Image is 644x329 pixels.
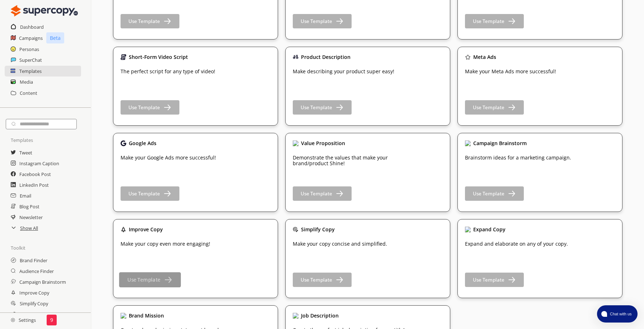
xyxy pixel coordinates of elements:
[19,33,43,43] a: Campaigns
[465,140,471,146] img: Close
[121,140,126,146] img: Close
[19,309,47,320] a: Expand Copy
[20,22,44,32] a: Dashboard
[119,272,181,287] button: Use Template
[19,44,39,55] a: Personas
[121,155,216,161] p: Make your Google Ads more successful!
[293,69,394,74] p: Make describing your product super easy!
[301,277,332,283] b: Use Template
[121,54,126,60] img: Close
[129,54,188,60] b: Short-Form Video Script
[128,104,160,111] b: Use Template
[465,227,471,232] img: Close
[129,140,156,147] b: Google Ads
[19,201,39,212] a: Blog Post
[121,241,210,247] p: Make your copy even more engaging!
[20,88,37,98] a: Content
[465,186,524,201] button: Use Template
[465,14,524,28] button: Use Template
[473,277,504,283] b: Use Template
[473,54,496,60] b: Meta Ads
[597,305,638,323] button: atlas-launcher
[301,54,351,60] b: Product Description
[293,14,352,28] button: Use Template
[19,66,42,77] a: Templates
[293,273,352,287] button: Use Template
[128,190,160,197] b: Use Template
[20,77,33,87] a: Media
[128,18,160,24] b: Use Template
[19,287,49,298] a: Improve Copy
[19,55,42,65] a: SuperChat
[19,212,43,223] a: Newsletter
[473,140,527,147] b: Campaign Brainstorm
[20,298,48,309] a: Simplify Copy
[121,69,215,74] p: The perfect script for any type of video!
[293,155,411,166] p: Demonstrate the values that make your brand/product Shine!
[46,32,64,43] p: Beta
[301,18,332,24] b: Use Template
[11,318,15,322] img: Close
[19,266,54,277] a: Audience Finder
[301,312,339,319] b: Job Description
[121,313,126,319] img: Close
[121,227,126,232] img: Close
[293,54,299,60] img: Close
[19,158,59,169] a: Instagram Caption
[293,186,352,201] button: Use Template
[465,241,568,247] p: Expand and elaborate on any of your copy.
[129,226,163,233] b: Improve Copy
[293,313,299,319] img: Close
[465,69,556,74] p: Make your Meta Ads more successful!
[129,312,164,319] b: Brand Mission
[473,226,506,233] b: Expand Copy
[465,273,524,287] button: Use Template
[301,104,332,111] b: Use Template
[20,190,31,201] a: Email
[121,186,179,201] button: Use Template
[607,311,633,317] span: Chat with us
[301,140,345,147] b: Value Proposition
[19,147,32,158] a: Tweet
[301,190,332,197] b: Use Template
[465,54,471,60] img: Close
[293,100,352,115] button: Use Template
[473,18,504,24] b: Use Template
[293,140,299,146] img: Close
[20,223,38,233] a: Show All
[293,241,387,247] p: Make your copy concise and simplified.
[50,317,53,323] p: 9
[19,277,66,287] a: Campaign Brainstorm
[465,155,571,161] p: Brainstorm ideas for a marketing campaign.
[11,4,78,18] img: Close
[465,100,524,115] button: Use Template
[293,227,299,232] img: Close
[473,104,504,111] b: Use Template
[19,180,49,190] a: LinkedIn Post
[20,255,47,266] a: Brand Finder
[19,169,51,180] a: Facebook Post
[473,190,504,197] b: Use Template
[121,14,179,28] button: Use Template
